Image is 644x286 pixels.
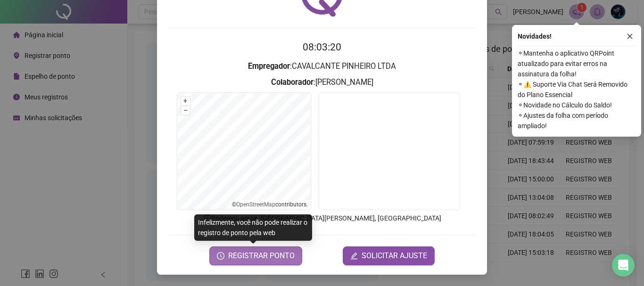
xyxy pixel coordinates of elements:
li: © contributors. [232,201,308,208]
span: REGISTRAR PONTO [228,250,295,261]
a: OpenStreetMap [236,201,275,208]
span: SOLICITAR AJUSTE [362,250,427,261]
h3: : [PERSON_NAME] [168,76,476,89]
button: + [181,97,190,106]
strong: Empregador [248,62,290,71]
span: ⚬ Mantenha o aplicativo QRPoint atualizado para evitar erros na assinatura da folha! [518,48,636,79]
button: REGISTRAR PONTO [209,246,302,265]
button: – [181,106,190,115]
span: ⚬ ⚠️ Suporte Via Chat Será Removido do Plano Essencial [518,79,636,100]
div: Open Intercom Messenger [612,254,635,277]
time: 08:03:20 [303,41,341,53]
p: Endereço aprox. : [GEOGRAPHIC_DATA][PERSON_NAME], [GEOGRAPHIC_DATA] [168,213,476,223]
strong: Colaborador [271,78,314,87]
span: info-circle [203,213,212,222]
span: Novidades ! [518,31,552,41]
h3: : CAVALCANTE PINHEIRO LTDA [168,60,476,73]
div: Infelizmente, você não pode realizar o registro de ponto pela web [194,214,312,241]
button: editSOLICITAR AJUSTE [343,246,435,265]
span: edit [350,252,358,260]
span: ⚬ Ajustes da folha com período ampliado! [518,110,636,131]
span: ⚬ Novidade no Cálculo do Saldo! [518,100,636,110]
span: clock-circle [217,252,224,260]
span: close [627,33,633,40]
